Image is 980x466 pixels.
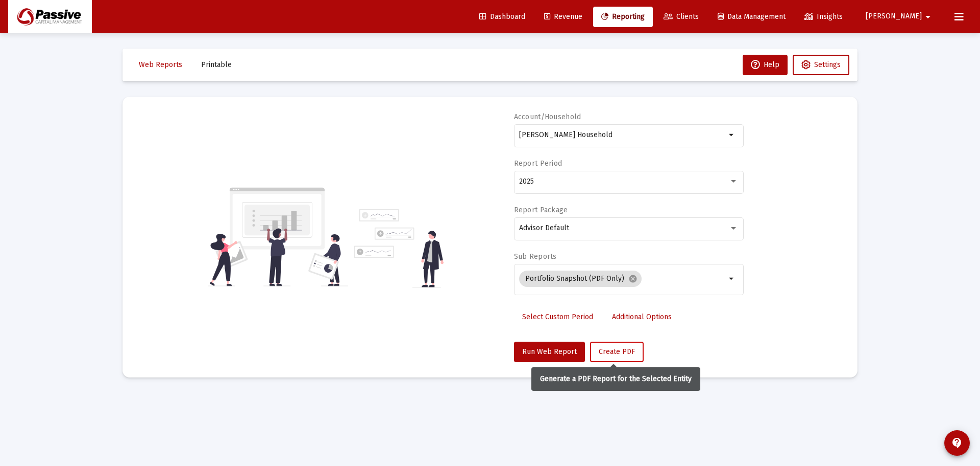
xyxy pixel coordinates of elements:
[922,7,934,27] mat-icon: arrow_drop_down
[593,7,653,27] a: Reporting
[590,342,644,362] button: Create PDF
[201,60,232,69] span: Printable
[519,131,726,139] input: Search or select an account or household
[793,55,849,75] button: Settings
[522,313,593,321] span: Select Custom Period
[519,269,726,289] mat-chip-list: Selection
[139,60,182,69] span: Web Reports
[718,12,786,21] span: Data Management
[536,7,591,27] a: Revenue
[519,271,642,287] mat-chip: Portfolio Snapshot (PDF Only)
[208,186,348,287] img: reporting
[519,177,534,186] span: 2025
[951,437,963,449] mat-icon: contact_support
[599,347,635,356] span: Create PDF
[479,12,525,21] span: Dashboard
[743,55,788,75] button: Help
[16,7,84,27] img: Dashboard
[471,7,533,27] a: Dashboard
[664,12,699,21] span: Clients
[519,224,569,232] span: Advisor Default
[522,347,577,356] span: Run Web Report
[514,342,585,362] button: Run Web Report
[866,12,922,21] span: [PERSON_NAME]
[709,7,794,27] a: Data Management
[804,12,843,21] span: Insights
[814,60,841,69] span: Settings
[514,113,581,121] label: Account/Household
[514,159,562,168] label: Report Period
[514,252,557,261] label: Sub Reports
[751,60,779,69] span: Help
[601,12,645,21] span: Reporting
[655,7,707,27] a: Clients
[726,273,738,285] mat-icon: arrow_drop_down
[544,12,582,21] span: Revenue
[628,274,638,283] mat-icon: cancel
[193,55,240,75] button: Printable
[796,7,851,27] a: Insights
[131,55,190,75] button: Web Reports
[354,209,444,287] img: reporting-alt
[612,313,672,321] span: Additional Options
[853,6,946,27] button: [PERSON_NAME]
[514,206,568,214] label: Report Package
[726,129,738,141] mat-icon: arrow_drop_down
